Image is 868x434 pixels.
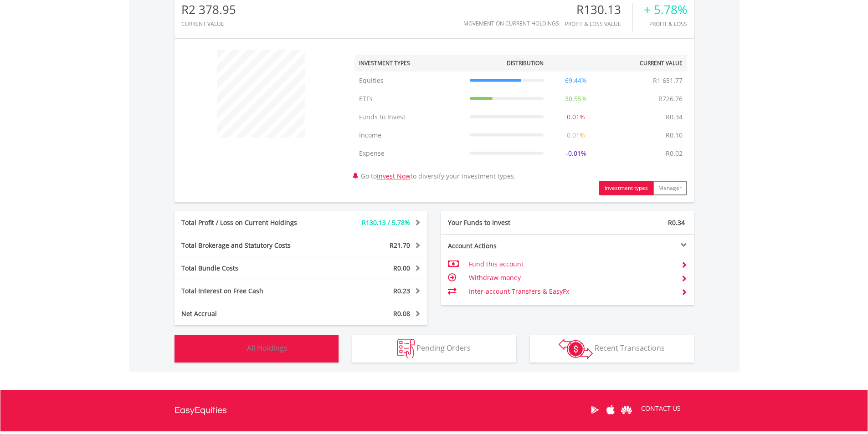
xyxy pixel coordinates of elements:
[548,90,604,108] td: 30.55%
[181,3,236,16] div: R2 378.95
[507,59,544,67] div: Distribution
[377,172,411,180] a: Invest Now
[559,339,593,359] img: transactions-zar-wht.png
[659,144,687,163] td: -R0.02
[390,241,410,250] span: R21.70
[604,55,687,71] th: Current Value
[175,241,322,250] div: Total Brokerage and Statutory Costs
[587,396,603,424] a: Google Play
[644,21,687,27] div: Profit & Loss
[393,264,410,272] span: R0.00
[354,108,465,126] td: Funds to Invest
[397,339,415,358] img: pending_instructions-wht.png
[441,218,568,227] div: Your Funds to Invest
[548,108,604,126] td: 0.01%
[393,286,410,295] span: R0.23
[441,241,568,250] div: Account Actions
[668,218,685,227] span: R0.34
[530,335,694,363] button: Recent Transactions
[469,257,673,271] td: Fund this account
[354,90,465,108] td: ETFs
[354,126,465,144] td: Income
[635,396,687,421] a: CONTACT US
[354,55,465,71] th: Investment Types
[354,71,465,90] td: Equities
[595,343,665,353] span: Recent Transactions
[175,264,322,273] div: Total Bundle Costs
[469,285,673,298] td: Inter-account Transfers & EasyFx
[175,390,227,431] a: EasyEquities
[548,71,604,90] td: 69.44%
[548,144,604,163] td: -0.01%
[175,218,322,227] div: Total Profit / Loss on Current Holdings
[603,396,619,424] a: Apple
[348,46,694,195] div: Go to to diversify your investment types.
[653,181,687,195] button: Manager
[648,71,687,90] td: R1 651.77
[416,343,471,353] span: Pending Orders
[469,271,673,285] td: Withdraw money
[661,108,687,126] td: R0.34
[644,3,687,16] div: + 5.78%
[175,309,322,318] div: Net Accrual
[226,339,245,358] img: holdings-wht.png
[362,218,410,227] span: R130.13 / 5.78%
[354,144,465,163] td: Expense
[393,309,410,318] span: R0.08
[661,126,687,144] td: R0.10
[599,181,653,195] button: Investment types
[175,335,339,363] button: All Holdings
[565,3,632,16] div: R130.13
[247,343,288,353] span: All Holdings
[654,90,687,108] td: R726.76
[619,396,635,424] a: Huawei
[175,286,322,296] div: Total Interest on Free Cash
[565,21,632,27] div: Profit & Loss Value
[548,126,604,144] td: 0.01%
[352,335,516,363] button: Pending Orders
[463,20,560,26] div: Movement on Current Holdings:
[181,21,236,27] div: CURRENT VALUE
